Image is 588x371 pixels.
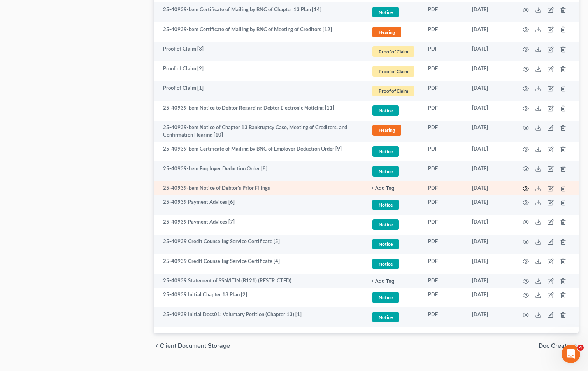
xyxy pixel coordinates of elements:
td: PDF [422,81,466,101]
td: 25-40939 Payment Advices [6] [154,195,365,215]
span: Notice [372,105,399,116]
td: [DATE] [466,307,513,327]
a: Notice [371,311,416,324]
a: Notice [371,218,416,231]
span: Hearing [372,27,401,37]
span: Notice [372,239,399,249]
td: 25-40939 Payment Advices [7] [154,215,365,234]
span: 4 [577,345,584,351]
td: PDF [422,161,466,181]
button: Doc Creator chevron_right [539,343,579,349]
span: Notice [372,7,399,17]
td: [DATE] [466,22,513,42]
span: Notice [372,219,399,230]
button: + Add Tag [371,186,395,191]
td: PDF [422,215,466,234]
a: Notice [371,257,416,270]
button: + Add Tag [371,279,395,284]
td: PDF [422,307,466,327]
td: 25-40939 Credit Counseling Service Certificate [5] [154,234,365,254]
td: 25-40939 Credit Counseling Service Certificate [4] [154,254,365,274]
td: [DATE] [466,234,513,254]
span: Client Document Storage [160,343,230,349]
td: [DATE] [466,215,513,234]
a: Proof of Claim [371,45,416,58]
a: Hearing [371,124,416,136]
td: [DATE] [466,288,513,308]
td: 25-40939 Statement of SSN/ITIN (B121) (RESTRICTED) [154,274,365,288]
td: PDF [422,42,466,62]
a: Proof of Claim [371,84,416,97]
td: Proof of Claim [2] [154,61,365,81]
td: [DATE] [466,254,513,274]
a: + Add Tag [371,277,416,284]
button: chevron_left Client Document Storage [154,343,230,349]
i: chevron_left [154,343,160,349]
td: [DATE] [466,2,513,22]
td: PDF [422,61,466,81]
a: Hearing [371,26,416,38]
a: + Add Tag [371,184,416,192]
td: [DATE] [466,195,513,215]
td: PDF [422,234,466,254]
span: Notice [372,259,399,269]
a: Notice [371,291,416,304]
td: 25-40939-bem Notice of Debtor's Prior Filings [154,181,365,195]
td: PDF [422,2,466,22]
span: Notice [372,199,399,210]
td: 25-40939-bem Certificate of Mailing by BNC of Chapter 13 Plan [14] [154,2,365,22]
td: 25-40939 Initial Chapter 13 Plan [2] [154,288,365,308]
td: [DATE] [466,81,513,101]
td: [DATE] [466,101,513,121]
td: PDF [422,142,466,161]
td: 25-40939-bem Notice of Chapter 13 Bankruptcy Case, Meeting of Creditors, and Confirmation Hearing... [154,121,365,142]
td: PDF [422,181,466,195]
a: Notice [371,165,416,178]
td: PDF [422,288,466,308]
td: [DATE] [466,142,513,161]
span: Notice [372,292,399,303]
span: Proof of Claim [372,46,414,57]
td: Proof of Claim [1] [154,81,365,101]
a: Notice [371,198,416,211]
td: PDF [422,22,466,42]
span: Proof of Claim [372,66,414,77]
a: Notice [371,238,416,250]
span: Notice [372,146,399,157]
td: [DATE] [466,121,513,142]
td: PDF [422,121,466,142]
td: PDF [422,274,466,288]
span: Notice [372,312,399,322]
td: 25-40939-bem Notice to Debtor Regarding Debtor Electronic Noticing [11] [154,101,365,121]
td: [DATE] [466,161,513,181]
td: [DATE] [466,181,513,195]
span: Notice [372,166,399,177]
td: 25-40939-bem Certificate of Mailing by BNC of Employer Deduction Order [9] [154,142,365,161]
iframe: Intercom live chat [562,345,580,363]
a: Notice [371,6,416,19]
td: PDF [422,195,466,215]
span: Proof of Claim [372,86,414,96]
td: PDF [422,101,466,121]
span: Doc Creator [539,343,572,349]
a: Notice [371,145,416,158]
i: chevron_right [572,343,579,349]
a: Proof of Claim [371,65,416,78]
td: 25-40939 Initial Docs01: Voluntary Petition (Chapter 13) [1] [154,307,365,327]
td: [DATE] [466,42,513,62]
td: 25-40939-bem Certificate of Mailing by BNC of Meeting of Creditors [12] [154,22,365,42]
a: Notice [371,104,416,117]
td: Proof of Claim [3] [154,42,365,62]
span: Hearing [372,125,401,135]
td: [DATE] [466,274,513,288]
td: PDF [422,254,466,274]
td: 25-40939-bem Employer Deduction Order [8] [154,161,365,181]
td: [DATE] [466,61,513,81]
